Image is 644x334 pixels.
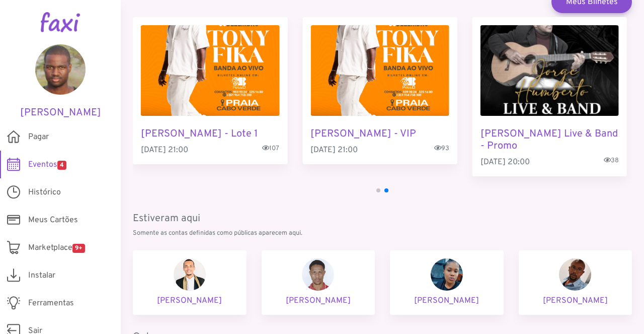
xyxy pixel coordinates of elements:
span: Instalar [28,270,55,282]
span: Go to slide 1 [376,188,380,192]
div: 2 / 4 [133,17,287,164]
span: 4 [57,161,66,170]
p: [PERSON_NAME] [141,295,238,307]
img: Adnilson Medina [174,258,206,291]
img: TONY FIKA - Lote 1 [141,25,279,116]
p: [PERSON_NAME] [270,295,367,307]
span: Ferramentas [28,297,74,309]
span: Histórico [28,186,61,198]
h5: [PERSON_NAME] [15,107,106,119]
span: 9+ [72,244,85,253]
h5: [PERSON_NAME] - Lote 1 [141,128,279,140]
img: Carlos Barros [302,258,334,291]
h5: [PERSON_NAME] - VIP [310,128,449,140]
img: Nelo Moreira [559,258,591,291]
img: Jandira Jorgeane [431,258,463,291]
h5: Estiveram aqui [133,213,632,225]
a: Jandira Jorgeane [PERSON_NAME] [390,250,504,315]
span: Pagar [28,131,49,143]
a: Nelo Moreira [PERSON_NAME] [519,250,632,315]
span: 93 [434,144,449,154]
a: Carlos Barros [PERSON_NAME] [262,250,375,315]
img: TONY FIKA - VIP [310,25,449,116]
span: Go to slide 2 [384,188,388,192]
p: [DATE] 21:00 [141,144,279,156]
a: TONY FIKA - Lote 1 [PERSON_NAME] - Lote 1 [DATE] 21:00107 [133,17,287,164]
span: 38 [604,156,619,166]
p: Somente as contas definidas como públicas aparecem aqui. [133,229,632,238]
span: Eventos [28,159,66,171]
p: [DATE] 21:00 [310,144,449,156]
p: [PERSON_NAME] [398,295,496,307]
a: TONY FIKA - VIP [PERSON_NAME] - VIP [DATE] 21:0093 [302,17,457,164]
h5: [PERSON_NAME] Live & Band - Promo [480,128,619,152]
span: Marketplace [28,242,85,254]
span: Meus Cartões [28,214,78,226]
p: [DATE] 20:00 [480,156,619,168]
span: 107 [262,144,279,154]
div: 4 / 4 [472,17,627,176]
div: 3 / 4 [302,17,457,164]
a: Adnilson Medina [PERSON_NAME] [133,250,247,315]
p: [PERSON_NAME] [527,295,624,307]
img: Jorge Humberto Live & Band - Promo [480,25,619,116]
a: Jorge Humberto Live & Band - Promo [PERSON_NAME] Live & Band - Promo [DATE] 20:0038 [472,17,627,176]
a: [PERSON_NAME] [15,44,106,119]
